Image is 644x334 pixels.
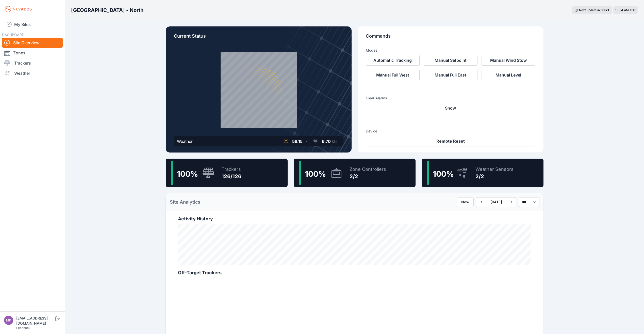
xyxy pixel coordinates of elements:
a: Weather [2,68,63,78]
div: Trackers [222,166,241,173]
nav: Breadcrumb [71,4,143,17]
a: My Sites [2,18,63,31]
a: 100%Zone Controllers2/2 [294,159,416,187]
a: Zones [2,48,63,58]
button: [DATE] [486,198,506,207]
div: 00 : 21 [601,8,610,12]
a: Trackers [2,58,63,68]
img: Nevados [4,5,32,13]
span: Next update in [579,8,600,12]
span: °F [304,139,308,144]
span: 58.15 [292,139,303,144]
button: Snow [366,103,535,113]
h2: Off-Target Trackers [178,269,531,276]
button: Automatic Tracking [366,55,420,66]
span: 6.70 [322,139,331,144]
span: EDT [630,8,636,12]
button: Manual Setpoint [424,55,477,66]
button: Manual Full East [424,70,477,80]
button: Manual Full West [366,70,420,80]
button: Now [457,197,474,207]
h3: Clear Alarms [366,96,535,101]
h3: [GEOGRAPHIC_DATA] - North [71,7,143,14]
div: Weather Sensors [475,166,514,173]
div: Zone Controllers [350,166,386,173]
span: 100 % [433,169,454,178]
span: 10:34 AM [615,8,629,12]
a: Site Overview [2,38,63,48]
div: 2/2 [475,173,514,180]
button: Remote Reset [366,136,535,146]
a: 100%Weather Sensors2/2 [422,159,543,187]
div: [EMAIL_ADDRESS][DOMAIN_NAME] [16,316,54,326]
a: Feedback [16,326,30,330]
a: 100%Trackers126/126 [166,159,288,187]
span: DASHBOARD [2,33,24,37]
div: 2/2 [350,173,386,180]
h3: Device [366,129,535,134]
h3: Modes [366,48,377,53]
span: kts [332,139,337,144]
h2: Site Analytics [170,199,200,206]
div: Weather [177,138,193,144]
img: mkowalski@gspp.com [4,316,13,325]
p: Commands [366,33,535,44]
button: Manual Wind Stow [482,55,535,66]
span: 100 % [177,169,198,178]
div: 126/126 [222,173,241,180]
span: 100 % [305,169,326,178]
h2: Activity History [178,215,531,222]
p: Current Status [174,33,343,44]
button: Manual Level [482,70,535,80]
